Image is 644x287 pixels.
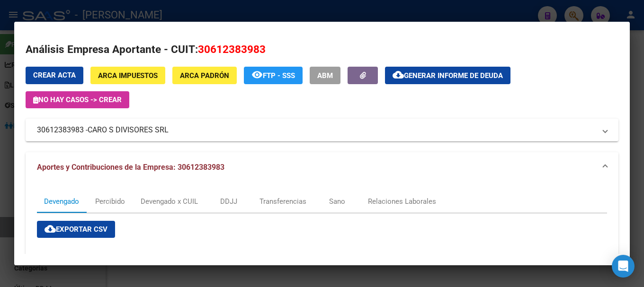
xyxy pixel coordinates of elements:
span: Aportes y Contribuciones de la Empresa: 30612383983 [37,163,224,172]
mat-icon: remove_red_eye [251,69,263,80]
mat-expansion-panel-header: Aportes y Contribuciones de la Empresa: 30612383983 [26,152,618,183]
div: Percibido [95,196,125,207]
button: FTP - SSS [244,67,303,84]
div: Transferencias [259,196,306,207]
span: No hay casos -> Crear [33,96,122,104]
button: ARCA Impuestos [90,67,165,84]
mat-icon: cloud_download [45,223,56,235]
h2: Análisis Empresa Aportante - CUIT: [26,42,618,58]
button: ARCA Padrón [172,67,237,84]
span: Crear Acta [33,71,76,79]
span: ARCA Padrón [180,71,229,80]
button: Crear Acta [26,67,83,84]
span: Exportar CSV [45,225,107,234]
span: ARCA Impuestos [98,71,158,80]
div: Open Intercom Messenger [612,255,635,278]
span: CARO S DIVISORES SRL [88,124,169,136]
span: Generar informe de deuda [404,71,503,80]
div: DDJJ [220,196,237,207]
div: Sano [329,196,345,207]
button: No hay casos -> Crear [26,91,129,108]
mat-expansion-panel-header: 30612383983 -CARO S DIVISORES SRL [26,119,618,141]
span: 30612383983 [198,43,266,55]
div: Relaciones Laborales [368,196,436,207]
span: FTP - SSS [263,71,295,80]
div: Devengado x CUIL [141,196,198,207]
button: Exportar CSV [37,221,115,238]
span: ABM [317,71,333,80]
div: Devengado [44,196,79,207]
button: Generar informe de deuda [385,67,510,84]
button: ABM [310,67,340,84]
mat-panel-title: 30612383983 - [37,124,596,136]
mat-icon: cloud_download [393,69,404,80]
